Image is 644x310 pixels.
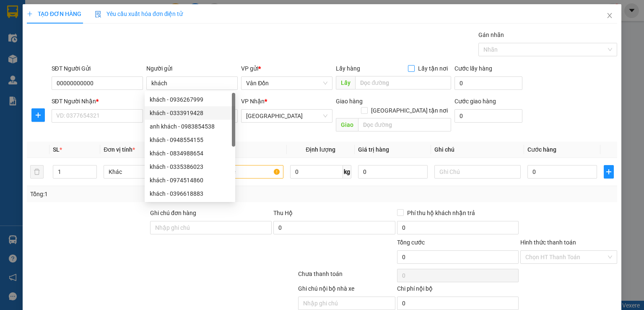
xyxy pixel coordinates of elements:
[336,65,360,72] span: Lấy hàng
[241,98,265,105] span: VP Nhận
[145,187,235,200] div: khách - 0396618883
[32,112,44,118] span: plus
[150,162,230,171] div: khách - 0335386023
[145,160,235,173] div: khách - 0335386023
[336,98,363,105] span: Giao hàng
[520,239,576,246] label: Hình thức thanh toán
[454,98,496,105] label: Cước giao hàng
[27,11,81,17] span: TẠO ĐƠN HÀNG
[30,165,44,179] button: delete
[145,106,235,120] div: khách - 0333919428
[150,221,272,234] input: Ghi chú đơn hàng
[146,64,238,73] div: Người gửi
[368,106,451,115] span: [GEOGRAPHIC_DATA] tận nơi
[109,166,185,178] span: Khác
[95,11,101,18] img: icon
[145,93,235,106] div: khách - 0936267999
[298,284,395,297] div: Ghi chú nội bộ nhà xe
[358,118,451,131] input: Dọc đường
[336,76,355,89] span: Lấy
[527,146,556,153] span: Cước hàng
[53,146,60,153] span: SL
[145,133,235,147] div: khách - 0948554155
[397,239,425,246] span: Tổng cước
[358,165,428,179] input: 0
[355,76,451,89] input: Dọc đường
[604,168,613,175] span: plus
[150,189,230,198] div: khách - 0396618883
[343,165,351,179] span: kg
[336,118,358,131] span: Giao
[27,11,33,17] span: plus
[397,284,519,297] div: Chi phí nội bộ
[150,95,230,104] div: khách - 0936267999
[604,165,614,179] button: plus
[297,269,396,284] div: Chưa thanh toán
[52,97,143,106] div: SĐT Người Nhận
[150,176,230,185] div: khách - 0974514860
[241,64,332,73] div: VP gửi
[454,76,522,90] input: Cước lấy hàng
[431,142,524,158] th: Ghi chú
[273,210,293,216] span: Thu Hộ
[298,297,395,310] input: Nhập ghi chú
[404,208,478,218] span: Phí thu hộ khách nhận trả
[95,11,183,17] span: Yêu cầu xuất hóa đơn điện tử
[606,12,613,19] span: close
[150,108,230,118] div: khách - 0333919428
[415,64,451,73] span: Lấy tận nơi
[246,110,327,122] span: Hà Nội
[150,135,230,144] div: khách - 0948554155
[30,189,249,199] div: Tổng: 1
[150,210,196,216] label: Ghi chú đơn hàng
[246,77,327,89] span: Vân Đồn
[454,109,522,123] input: Cước giao hàng
[150,149,230,158] div: khách - 0834988654
[150,122,230,131] div: anh khách - 0983854538
[434,165,521,179] input: Ghi Chú
[358,146,389,153] span: Giá trị hàng
[197,165,283,179] input: VD: Bàn, Ghế
[104,146,135,153] span: Đơn vị tính
[52,64,143,73] div: SĐT Người Gửi
[145,120,235,133] div: anh khách - 0983854538
[598,4,621,28] button: Close
[306,146,335,153] span: Định lượng
[145,147,235,160] div: khách - 0834988654
[145,173,235,187] div: khách - 0974514860
[31,108,45,122] button: plus
[454,65,492,72] label: Cước lấy hàng
[478,32,504,38] label: Gán nhãn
